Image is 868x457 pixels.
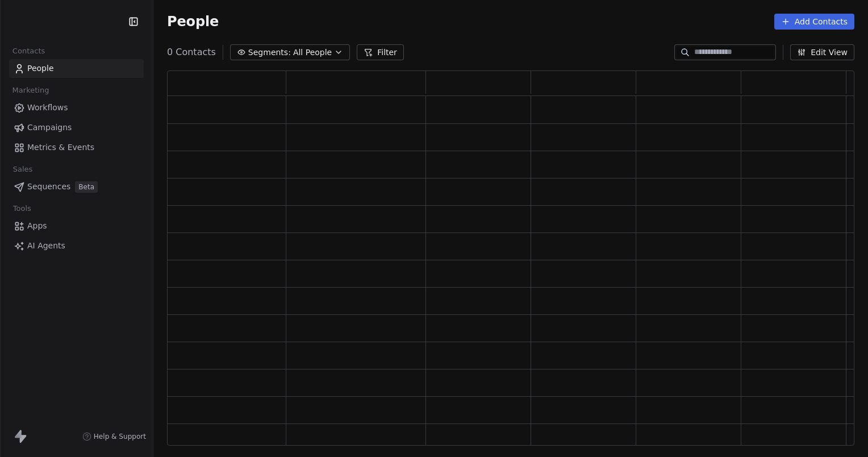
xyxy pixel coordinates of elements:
span: Apps [27,220,47,232]
span: AI Agents [27,240,65,252]
span: Workflows [27,102,68,114]
a: Campaigns [9,118,144,137]
a: Apps [9,217,144,235]
span: Campaigns [27,122,72,134]
button: Add Contacts [774,14,854,30]
span: Metrics & Events [27,142,94,153]
button: Filter [357,44,404,60]
span: Help & Support [94,432,146,441]
span: Sequences [27,181,70,193]
span: Beta [75,181,98,193]
a: Metrics & Events [9,138,144,157]
span: Segments: [248,47,291,59]
span: 0 Contacts [167,45,216,59]
a: People [9,59,144,78]
a: Help & Support [82,432,146,441]
button: Edit View [790,44,854,60]
span: People [27,63,54,74]
a: Workflows [9,98,144,117]
span: Contacts [7,43,50,60]
a: AI Agents [9,236,144,255]
a: SequencesBeta [9,177,144,196]
span: People [167,13,219,30]
span: Sales [8,161,37,178]
span: Tools [8,200,36,217]
span: Marketing [7,82,54,99]
span: All People [293,47,332,59]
